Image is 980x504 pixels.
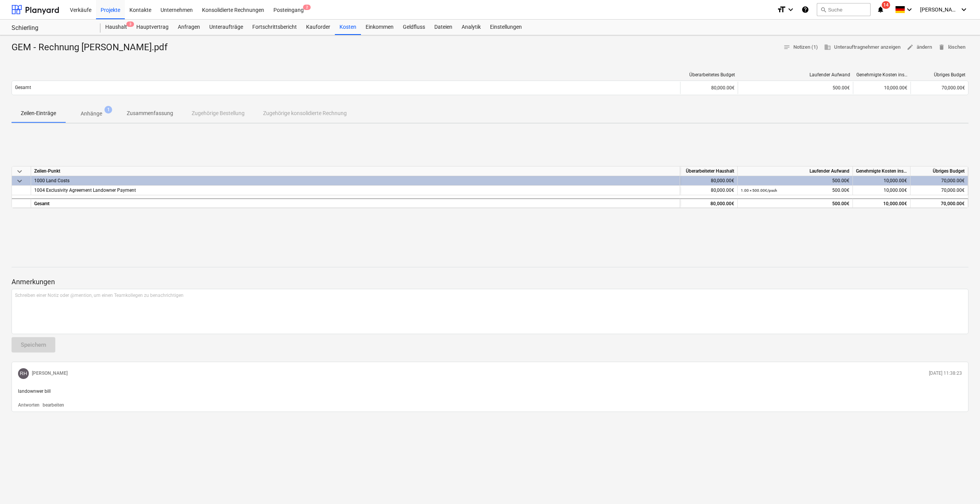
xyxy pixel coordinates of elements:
i: notifications [877,5,884,14]
div: Gesamt [31,198,680,208]
p: Gesamt [15,84,31,91]
div: Haushalt [101,20,132,35]
div: 10,000.00€ [853,82,910,94]
a: Haushalt3 [101,20,132,35]
div: 500.00€ [741,85,850,91]
div: Zeilen-Punkt [31,166,680,176]
span: RH [20,371,27,376]
button: ändern [904,41,935,53]
span: 14 [882,1,890,9]
div: 80,000.00€ [680,198,738,208]
i: keyboard_arrow_down [786,5,795,14]
a: Kosten [335,20,361,35]
p: Zusammenfassung [127,109,173,117]
i: Wissensbasis [801,5,809,14]
span: Notizen (1) [783,43,818,52]
div: Raoul Hoffmann [18,368,29,379]
div: 80,000.00€ [680,176,738,186]
i: format_size [777,5,786,14]
div: GEM - Rechnung [PERSON_NAME].pdf [12,41,174,54]
div: Laufender Aufwand [738,166,853,176]
span: [PERSON_NAME] [920,7,958,13]
a: Analytik [457,20,485,35]
a: Kauforder [301,20,335,35]
a: Einkommen [361,20,398,35]
span: 1 [104,106,112,114]
p: [DATE] 11:38:23 [929,370,962,377]
div: Laufender Aufwand [741,72,850,77]
div: 10,000.00€ [853,198,910,208]
span: edit [907,44,914,51]
span: 70,000.00€ [941,188,965,193]
span: delete [938,44,945,51]
div: 70,000.00€ [910,198,968,208]
div: 500.00€ [741,186,849,195]
span: Unterauftragnehmer anzeigen [824,43,901,52]
div: 500.00€ [741,176,849,186]
div: 500.00€ [741,199,849,209]
span: keyboard_arrow_down [15,167,24,176]
div: 70,000.00€ [910,176,968,186]
a: Dateien [430,20,457,35]
p: [PERSON_NAME] [32,370,68,377]
a: Geldfluss [398,20,430,35]
span: löschen [938,43,965,52]
div: 10,000.00€ [853,176,910,186]
a: Anfragen [173,20,205,35]
span: notes [783,44,790,51]
a: Einstellungen [485,20,526,35]
div: Übriges Budget [914,72,965,77]
div: Chat-Widget [942,467,980,504]
i: keyboard_arrow_down [905,5,914,14]
p: Anmerkungen [12,277,968,287]
span: ändern [907,43,932,52]
button: Antworten [18,402,40,408]
div: Schierling [12,24,91,32]
span: landownwer bill [18,389,51,394]
div: Genehmigte Kosten insgesamt [856,72,908,77]
div: Überarbeitetes Budget [684,72,735,77]
div: 80,000.00€ [680,82,738,94]
i: keyboard_arrow_down [959,5,968,14]
button: bearbeiten [43,402,64,408]
span: keyboard_arrow_down [15,176,24,186]
p: Anhänge [81,110,102,118]
small: 1.00 × 500.00€ / psch [741,188,777,193]
button: löschen [935,41,968,53]
a: Fortschrittsbericht [248,20,301,35]
iframe: Chat Widget [942,467,980,504]
div: Genehmigte Kosten insgesamt [853,166,910,176]
span: 2 [303,5,311,10]
a: Hauptvertrag [132,20,173,35]
span: search [820,7,826,13]
div: 80,000.00€ [680,186,738,195]
p: Zeilen-Einträge [21,109,56,117]
span: 3 [126,21,134,27]
button: Unterauftragnehmer anzeigen [821,41,904,53]
span: business [824,44,831,51]
button: Notizen (1) [780,41,821,53]
div: Übriges Budget [910,166,968,176]
span: 10,000.00€ [884,188,907,193]
span: 70,000.00€ [942,85,965,91]
div: 1000 Land Costs [34,176,677,185]
span: 1004 Exclusivity Agreement Landowner Payment [34,188,136,193]
button: Suche [817,3,871,16]
div: Überarbeiteter Haushalt [680,166,738,176]
a: Unteraufträge [205,20,248,35]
